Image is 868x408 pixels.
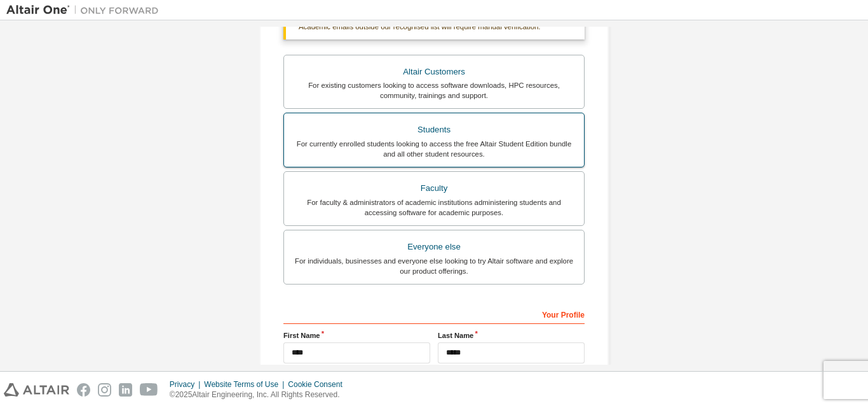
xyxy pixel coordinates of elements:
[438,330,585,341] label: Last Name
[292,179,576,197] div: Faculty
[170,379,204,390] div: Privacy
[204,379,288,390] div: Website Terms of Use
[77,383,90,397] img: facebook.svg
[288,379,349,390] div: Cookie Consent
[283,304,585,324] div: Your Profile
[98,383,111,397] img: instagram.svg
[292,238,576,256] div: Everyone else
[292,121,576,139] div: Students
[283,330,430,341] label: First Name
[119,383,132,397] img: linkedin.svg
[4,383,69,397] img: altair_logo.svg
[292,139,576,159] div: For currently enrolled students looking to access the free Altair Student Edition bundle and all ...
[170,390,350,400] p: © 2025 Altair Engineering, Inc. All Rights Reserved.
[140,383,158,397] img: youtube.svg
[292,80,576,101] div: For existing customers looking to access software downloads, HPC resources, community, trainings ...
[292,63,576,81] div: Altair Customers
[283,14,585,39] div: Academic emails outside our recognised list will require manual verification.
[6,4,165,17] img: Altair One
[292,197,576,218] div: For faculty & administrators of academic institutions administering students and accessing softwa...
[292,256,576,276] div: For individuals, businesses and everyone else looking to try Altair software and explore our prod...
